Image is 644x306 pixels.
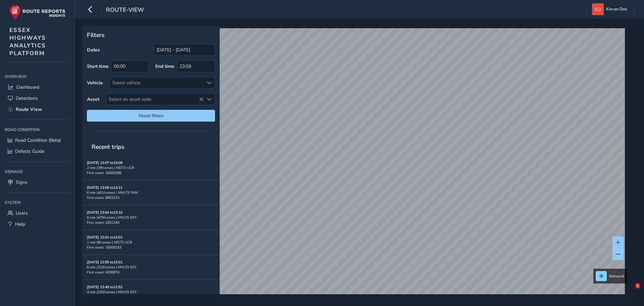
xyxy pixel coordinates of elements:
[110,77,204,88] div: Select vehicle
[87,260,122,265] strong: [DATE] 12:55 to 13:01
[5,177,70,188] a: Signs
[15,148,44,155] span: Defects Guide
[87,80,103,86] label: Vehicle
[87,110,215,122] button: Reset filters
[621,283,637,299] iframe: Intercom live chat
[87,31,215,39] p: Filters
[87,138,129,156] span: Recent trips
[5,104,70,115] a: Route View
[592,3,604,15] img: diamond-layout
[87,220,119,225] span: First asset: 4201184
[155,63,174,70] label: End time
[592,3,630,15] button: Kieran Doo
[16,179,28,185] span: Signs
[87,160,122,165] strong: [DATE] 13:07 to 13:08
[204,94,215,105] div: Select an asset code
[16,95,38,101] span: Detections
[87,290,215,295] div: 4 min | 153 frames | MW25 RZY
[5,93,70,104] a: Detections
[87,245,121,250] span: First asset: 16500153
[87,63,109,70] label: Start time
[5,146,70,157] a: Defects Guide
[87,210,122,215] strong: [DATE] 13:04 to 13:10
[87,170,121,175] span: First asset: 16500286
[87,240,215,245] div: 1 min | 6 frames | MD72 UCR
[16,106,42,113] span: Route View
[5,135,70,146] a: Road Condition (Beta)
[16,210,28,216] span: Users
[87,285,122,290] strong: [DATE] 12:49 to 12:52
[5,219,70,230] a: Help
[5,167,70,177] div: Signage
[5,72,70,82] div: Overview
[87,265,215,270] div: 6 min | 323 frames | MW25 RZY
[106,94,204,105] span: Select an asset code
[87,165,215,170] div: 2 min | 29 frames | MD72 UCR
[87,270,119,275] span: First asset: 4200874
[15,137,61,143] span: Road Condition (Beta)
[635,283,640,289] span: 1
[16,84,39,90] span: Dashboard
[87,185,122,190] strong: [DATE] 13:06 to 13:11
[106,6,144,15] span: route-view
[609,273,625,279] span: Network
[5,208,70,219] a: Users
[85,28,625,302] canvas: Map
[606,3,627,15] span: Kieran Doo
[87,190,215,195] div: 6 min | 401 frames | MW73 YNM
[87,235,122,240] strong: [DATE] 13:01 to 13:01
[9,26,46,57] span: ESSEX HIGHWAYS ANALYTICS PLATFORM
[5,198,70,208] div: System
[9,5,65,20] img: rr logo
[15,221,25,227] span: Help
[87,195,119,200] span: First asset: 8903223
[87,96,99,102] label: Asset
[87,47,100,53] label: Dates
[5,82,70,93] a: Dashboard
[92,113,210,119] span: Reset filters
[87,215,215,220] div: 6 min | 475 frames | MW25 RZY
[5,125,70,135] div: Road Condition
